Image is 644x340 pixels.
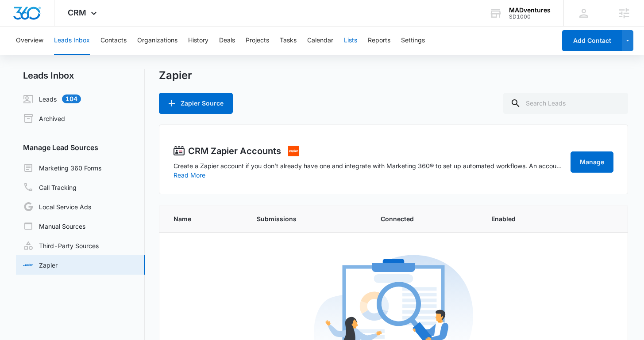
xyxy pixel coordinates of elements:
[368,26,390,55] button: Reports
[23,94,81,104] a: Leads104
[307,26,333,55] button: Calendar
[159,93,233,114] button: Zapier Source
[381,214,470,223] span: Connected
[246,26,269,55] button: Projects
[509,7,551,14] div: account name
[23,113,65,124] a: Archived
[23,240,99,251] a: Third-Party Sources
[159,69,192,82] h1: Zapier
[23,162,101,173] a: Marketing 360 Forms
[23,182,77,193] a: Call Tracking
[257,214,360,223] span: Submissions
[401,26,425,55] button: Settings
[288,146,299,156] img: settings.integrations.zapier.alt
[100,26,127,55] button: Contacts
[562,30,622,51] button: Add Contact
[491,214,563,223] span: Enabled
[280,26,297,55] button: Tasks
[503,93,628,114] input: Search Leads
[219,26,235,55] button: Deals
[344,26,357,55] button: Lists
[174,172,205,178] button: Read More
[16,142,145,153] h3: Manage Lead Sources
[174,161,565,170] p: Create a Zapier account if you don’t already have one and integrate with Marketing 360® to set up...
[571,151,613,173] a: Manage
[137,26,177,55] button: Organizations
[23,261,58,270] a: Zapier
[23,201,91,212] a: Local Service Ads
[23,221,85,231] a: Manual Sources
[68,8,86,17] span: CRM
[54,26,90,55] button: Leads Inbox
[188,26,208,55] button: History
[188,144,281,158] h2: CRM Zapier Accounts
[174,214,235,223] span: Name
[16,26,43,55] button: Overview
[509,14,551,20] div: account id
[16,69,145,82] h2: Leads Inbox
